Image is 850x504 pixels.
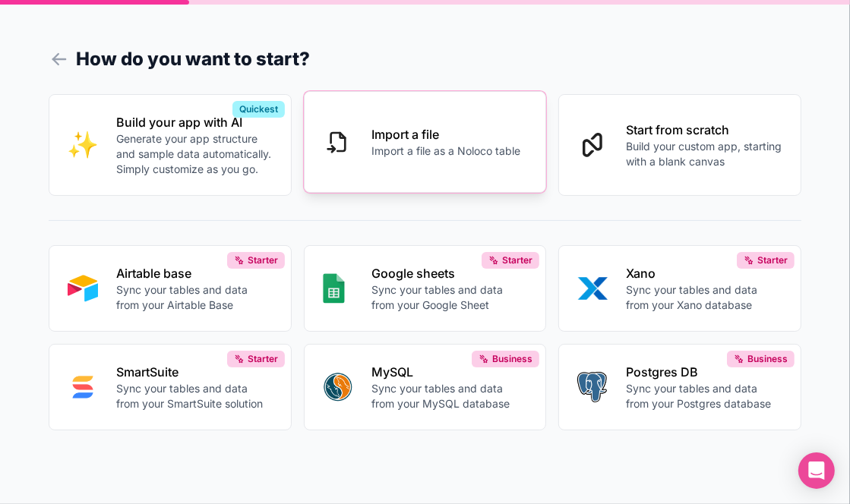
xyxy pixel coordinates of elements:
p: Xano [626,264,782,282]
p: Sync your tables and data from your Airtable Base [116,282,273,313]
button: XANOXanoSync your tables and data from your Xano databaseStarter [558,245,801,332]
img: XANO [577,273,608,304]
span: Business [747,353,788,365]
span: Starter [502,254,532,266]
button: Import a fileImport a file as a Noloco table [304,91,547,193]
p: Start from scratch [626,121,782,139]
img: INTERNAL_WITH_AI [68,130,98,160]
p: Google sheets [371,264,528,282]
p: MySQL [371,363,528,381]
span: Business [492,353,532,365]
p: Sync your tables and data from your Postgres database [626,381,782,411]
img: AIRTABLE [68,273,98,304]
img: POSTGRES [577,372,607,402]
p: Sync your tables and data from your Google Sheet [371,282,528,313]
button: AIRTABLEAirtable baseSync your tables and data from your Airtable BaseStarter [49,245,292,332]
p: Build your app with AI [116,113,273,131]
img: GOOGLE_SHEETS [323,273,345,304]
p: Postgres DB [626,363,782,381]
button: INTERNAL_WITH_AIBuild your app with AIGenerate your app structure and sample data automatically. ... [49,94,292,196]
button: MYSQLMySQLSync your tables and data from your MySQL databaseBusiness [304,344,547,430]
p: Import a file as a Noloco table [371,143,520,159]
span: Starter [248,353,278,365]
p: Sync your tables and data from your Xano database [626,282,782,313]
img: SMART_SUITE [68,372,98,402]
p: Generate your app structure and sample data automatically. Simply customize as you go. [116,131,273,177]
h1: How do you want to start? [49,46,801,73]
p: Airtable base [116,264,273,282]
p: SmartSuite [116,363,273,381]
img: MYSQL [323,372,353,402]
div: Open Intercom Messenger [798,452,835,489]
button: Start from scratchBuild your custom app, starting with a blank canvas [558,94,801,196]
div: Quickest [232,101,285,118]
span: Starter [757,254,788,266]
button: POSTGRESPostgres DBSync your tables and data from your Postgres databaseBusiness [558,344,801,430]
p: Sync your tables and data from your MySQL database [371,381,528,411]
button: SMART_SUITESmartSuiteSync your tables and data from your SmartSuite solutionStarter [49,344,292,430]
span: Starter [248,254,278,266]
p: Import a file [371,125,520,143]
button: GOOGLE_SHEETSGoogle sheetsSync your tables and data from your Google SheetStarter [304,245,547,332]
p: Sync your tables and data from your SmartSuite solution [116,381,273,411]
p: Build your custom app, starting with a blank canvas [626,139,782,169]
